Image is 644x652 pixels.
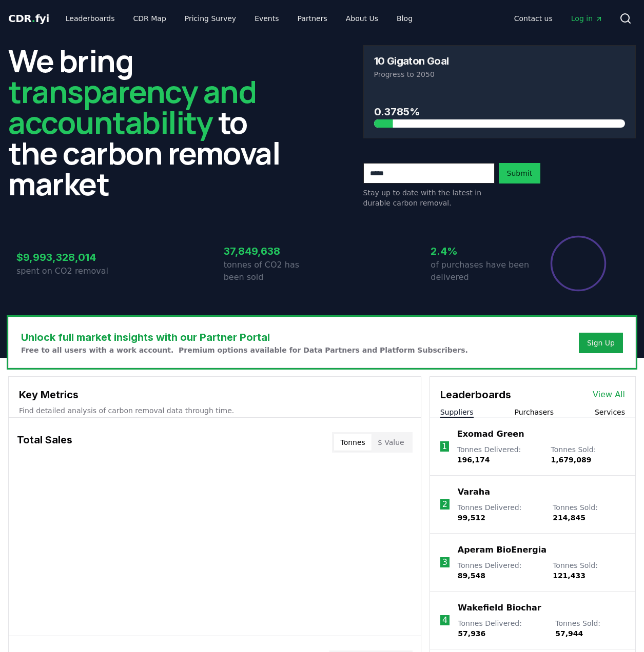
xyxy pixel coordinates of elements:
[440,407,474,417] button: Suppliers
[458,618,545,639] p: Tonnes Delivered :
[499,163,541,184] button: Submit
[19,387,411,402] h3: Key Metrics
[457,444,541,465] p: Tonnes Delivered :
[224,259,322,283] p: tonnes of CO2 has been sold
[16,265,115,277] p: spent on CO2 removal
[587,338,615,348] a: Sign Up
[177,9,244,28] a: Pricing Survey
[457,428,524,440] a: Exomad Green
[57,9,123,28] a: Leaderboards
[442,556,447,568] p: 3
[334,434,371,451] button: Tonnes
[442,498,447,511] p: 2
[551,456,592,464] span: 1,679,089
[338,9,386,28] a: About Us
[125,9,174,28] a: CDR Map
[431,243,529,259] h3: 2.4%
[563,9,611,28] a: Log in
[8,11,49,26] a: CDR.fyi
[571,13,603,24] span: Log in
[363,188,495,208] p: Stay up to date with the latest in durable carbon removal.
[21,330,468,345] h3: Unlock full market insights with our Partner Portal
[579,333,623,353] button: Sign Up
[32,12,35,25] span: .
[595,407,625,417] button: Services
[553,560,625,581] p: Tonnes Sold :
[440,387,511,402] h3: Leaderboards
[458,514,485,522] span: 99,512
[442,614,447,626] p: 4
[8,70,256,143] span: transparency and accountability
[442,440,447,453] p: 1
[458,486,490,498] a: Varaha
[19,405,411,416] p: Find detailed analysis of carbon removal data through time.
[374,104,626,119] h3: 0.3785%
[8,12,49,25] span: CDR fyi
[506,9,611,28] nav: Main
[17,432,72,453] h3: Total Sales
[506,9,561,28] a: Contact us
[458,572,485,580] span: 89,548
[515,407,554,417] button: Purchasers
[224,243,322,259] h3: 37,849,638
[553,572,586,580] span: 121,433
[457,456,490,464] span: 196,174
[57,9,421,28] nav: Main
[8,45,281,199] h2: We bring to the carbon removal market
[374,56,449,66] h3: 10 Gigaton Goal
[553,514,586,522] span: 214,845
[555,629,583,638] span: 57,944
[551,444,625,465] p: Tonnes Sold :
[593,389,625,401] a: View All
[458,602,541,614] a: Wakefield Biochar
[372,434,411,451] button: $ Value
[289,9,336,28] a: Partners
[458,560,542,581] p: Tonnes Delivered :
[16,250,115,265] h3: $9,993,328,014
[458,544,547,556] a: Aperam BioEnergia
[21,345,468,355] p: Free to all users with a work account. Premium options available for Data Partners and Platform S...
[458,502,542,523] p: Tonnes Delivered :
[431,259,529,283] p: of purchases have been delivered
[555,618,625,639] p: Tonnes Sold :
[553,502,625,523] p: Tonnes Sold :
[550,235,607,292] div: Percentage of sales delivered
[374,69,626,79] p: Progress to 2050
[458,629,485,638] span: 57,936
[388,9,421,28] a: Blog
[246,9,287,28] a: Events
